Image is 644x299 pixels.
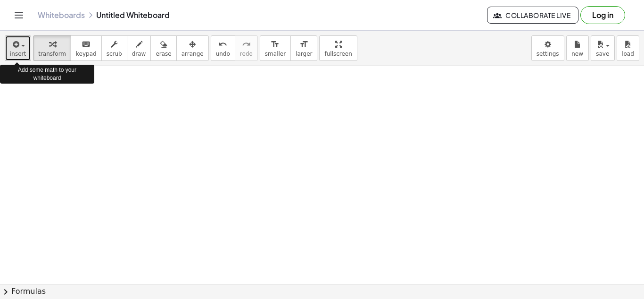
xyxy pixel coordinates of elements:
button: scrub [101,35,127,61]
span: larger [296,51,312,57]
button: undoundo [211,35,235,61]
i: keyboard [82,39,91,50]
button: fullscreen [319,35,357,61]
span: redo [240,51,253,57]
span: arrange [182,51,204,57]
i: format_size [299,39,308,50]
button: new [566,35,589,61]
button: save [591,35,615,61]
span: Collaborate Live [495,11,570,19]
button: erase [150,35,176,61]
span: settings [537,51,559,57]
span: scrub [107,51,122,57]
button: arrange [176,35,209,61]
span: load [622,51,634,57]
span: smaller [265,51,286,57]
span: insert [10,51,26,57]
i: undo [218,39,227,50]
i: redo [242,39,251,50]
span: save [596,51,609,57]
button: Collaborate Live [487,7,578,24]
button: insert [5,35,31,61]
a: Whiteboards [38,10,85,20]
button: Toggle navigation [11,8,26,23]
button: redoredo [235,35,258,61]
i: format_size [271,39,280,50]
span: keypad [76,51,97,57]
span: fullscreen [324,51,352,57]
span: draw [132,51,146,57]
span: new [571,51,583,57]
button: settings [531,35,564,61]
button: keyboardkeypad [71,35,102,61]
span: undo [216,51,230,57]
button: format_sizesmaller [260,35,291,61]
button: draw [127,35,151,61]
button: Log in [580,6,625,24]
span: transform [38,51,66,57]
button: load [617,35,639,61]
button: transform [33,35,71,61]
iframe: Ochaco Just Got Even STRONGER With This NEW BUFF In My Hero Ultra Rumble [65,88,253,230]
button: format_sizelarger [290,35,317,61]
span: erase [156,51,171,57]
